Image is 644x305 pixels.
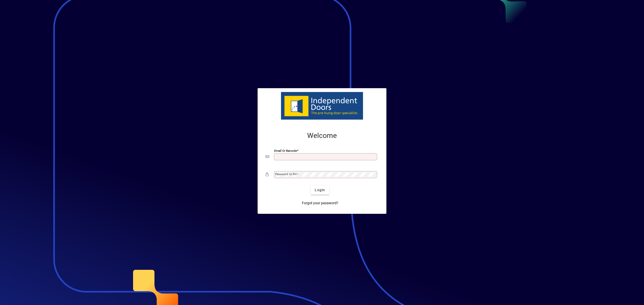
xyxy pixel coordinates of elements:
button: Login [311,186,329,195]
mat-label: Password or Pin [275,172,297,176]
a: Forgot your password? [300,199,340,208]
span: Forgot your password? [302,200,338,206]
h2: Welcome [266,131,378,140]
span: Login [315,187,325,193]
mat-label: Email or Barcode [274,149,297,152]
